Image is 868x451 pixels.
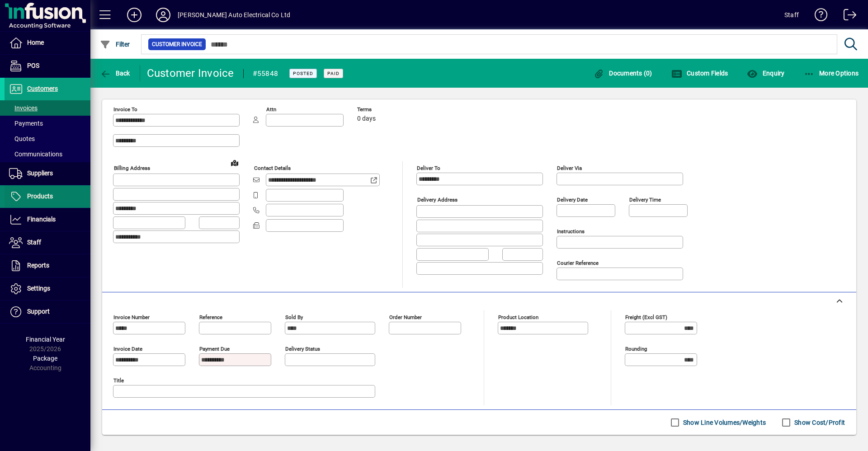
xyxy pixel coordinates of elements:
button: Profile [149,7,178,23]
div: Staff [784,8,799,22]
span: Documents (0) [594,70,652,77]
mat-label: Title [113,377,124,384]
a: Support [5,301,90,323]
a: POS [5,55,90,77]
span: Filter [100,41,130,48]
span: Staff [27,239,41,246]
span: Payments [9,120,43,127]
button: Filter [98,36,132,52]
a: Products [5,185,90,208]
button: Back [98,65,132,81]
span: More Options [804,70,859,77]
span: 0 days [357,115,376,122]
a: Logout [837,2,857,31]
label: Show Cost/Profit [793,418,845,427]
button: Documents (0) [591,65,655,81]
span: Invoices [9,104,38,112]
a: View on map [227,155,242,170]
mat-label: Invoice To [113,106,137,113]
mat-label: Courier Reference [557,260,599,266]
mat-label: Deliver via [557,165,582,171]
div: #55848 [253,66,278,81]
span: Quotes [9,135,35,142]
span: POS [27,62,39,69]
mat-label: Delivery time [629,197,661,203]
mat-label: Delivery date [557,197,588,203]
mat-label: Product location [498,314,538,320]
a: Invoices [5,100,90,116]
span: Package [33,355,57,362]
span: Enquiry [747,70,784,77]
mat-label: Sold by [285,314,303,320]
span: Home [27,39,44,46]
a: Reports [5,254,90,277]
mat-label: Deliver To [417,165,440,171]
mat-label: Order number [389,314,422,320]
span: Products [27,193,53,200]
mat-label: Invoice number [113,314,150,320]
a: Home [5,32,90,54]
mat-label: Delivery status [285,346,320,352]
span: Terms [357,107,411,113]
mat-label: Invoice date [113,346,142,352]
a: Financials [5,208,90,231]
a: Quotes [5,131,90,146]
a: Knowledge Base [808,2,828,31]
span: Suppliers [27,169,53,177]
span: Custom Fields [671,70,728,77]
mat-label: Instructions [557,228,585,235]
span: Customer Invoice [152,40,202,49]
button: Custom Fields [669,65,731,81]
span: Financial Year [26,336,65,343]
span: Paid [327,70,340,76]
app-page-header-button: Back [90,65,140,81]
span: Posted [293,70,313,76]
div: Customer Invoice [147,66,234,80]
a: Suppliers [5,162,90,185]
span: Back [100,70,130,77]
span: Settings [27,285,50,292]
button: More Options [802,65,861,81]
span: Communications [9,150,62,158]
mat-label: Rounding [625,346,647,352]
mat-label: Freight (excl GST) [625,314,667,320]
div: [PERSON_NAME] Auto Electrical Co Ltd [178,8,290,22]
mat-label: Attn [266,106,276,113]
span: Support [27,308,50,315]
a: Payments [5,116,90,131]
label: Show Line Volumes/Weights [681,418,766,427]
button: Add [120,7,149,23]
button: Enquiry [745,65,787,81]
mat-label: Payment due [199,346,230,352]
a: Settings [5,277,90,300]
a: Communications [5,146,90,162]
span: Reports [27,262,49,269]
span: Financials [27,216,56,223]
span: Customers [27,85,58,92]
mat-label: Reference [199,314,222,320]
a: Staff [5,231,90,254]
